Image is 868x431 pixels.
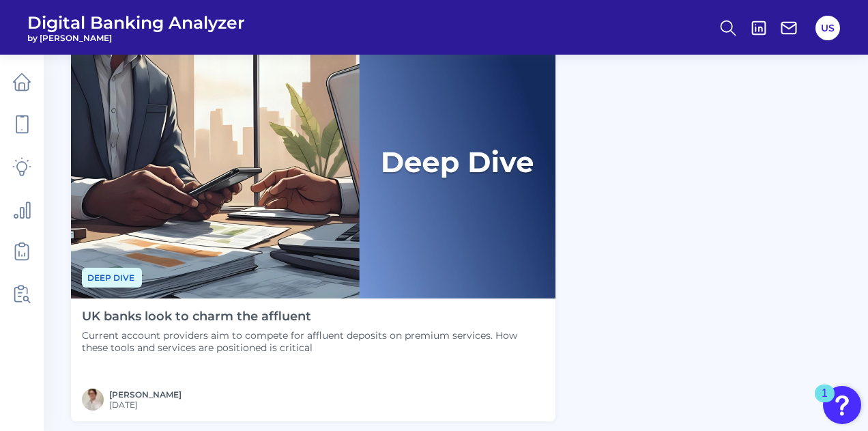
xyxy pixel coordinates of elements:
a: [PERSON_NAME] [109,389,182,400]
span: Deep dive [82,268,142,288]
p: Current account providers aim to compete for affluent deposits on premium services. How these too... [82,329,545,354]
span: [DATE] [109,400,182,410]
span: Digital Banking Analyzer [27,12,245,33]
div: 1 [822,393,828,411]
button: US [815,16,840,40]
h4: UK banks look to charm the affluent [82,309,545,324]
a: Deep dive [82,270,142,283]
span: by [PERSON_NAME] [27,33,245,43]
img: Deep Dives with Right Label (2).png [71,25,555,298]
button: Open Resource Center, 1 new notification [823,386,861,424]
img: MIchael McCaw [82,389,104,411]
